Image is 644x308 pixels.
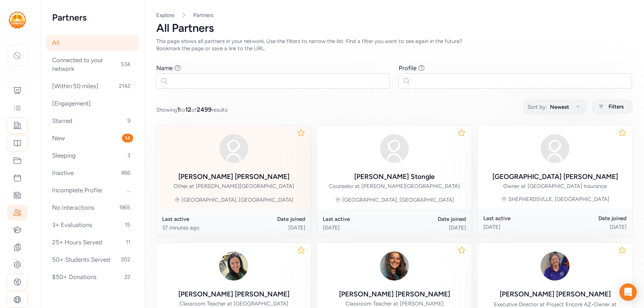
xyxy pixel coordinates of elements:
[46,165,139,181] div: Inactive
[216,131,251,166] img: avatar38fbb18c.svg
[156,105,228,114] span: Showing to of results
[354,172,435,182] div: [PERSON_NAME] Stongle
[591,301,594,308] span: •
[377,249,412,283] img: Taab4IOQUaLeDBdyCMcQ
[174,183,294,190] div: Other at [PERSON_NAME][GEOGRAPHIC_DATA]
[118,60,133,69] span: 534
[508,196,609,203] div: SHEPHERDSVLLE, [GEOGRAPHIC_DATA]
[216,249,251,283] img: khUG5te3QyyyITDVQYlN
[197,106,212,113] span: 2499
[555,215,627,222] div: Date joined
[323,215,394,223] div: Last active
[46,147,139,163] div: Sleeping
[156,22,632,35] div: All Partners
[46,217,139,233] div: 3+ Evaluations
[377,131,412,166] img: avatar38fbb18c.svg
[234,215,305,223] div: Date joined
[178,172,289,182] div: [PERSON_NAME] [PERSON_NAME]
[52,12,133,23] h2: Partners
[118,255,133,264] span: 202
[179,300,288,307] div: Classroom Teacher at [GEOGRAPHIC_DATA]
[46,35,139,51] div: All
[500,289,611,299] div: [PERSON_NAME] [PERSON_NAME]
[156,12,632,19] nav: Breadcrumb
[122,134,133,142] span: 14
[177,106,180,113] span: 1
[46,234,139,250] div: 25+ Hours Served
[538,249,572,283] img: fvol6w48QUeiHBoQFhMg
[503,183,607,190] div: Owner at [GEOGRAPHIC_DATA] Insurance
[609,102,624,111] span: Filters
[124,116,133,125] span: 9
[122,221,133,229] span: 15
[492,172,618,182] div: [GEOGRAPHIC_DATA] [PERSON_NAME]
[394,224,466,231] div: [DATE]
[122,273,133,281] span: 22
[46,113,139,129] div: Starred
[118,168,133,177] span: 866
[323,224,394,231] div: [DATE]
[156,38,480,52] div: This page shows all partners in your network. Use the filters to narrow the list. Find a filter y...
[156,12,174,18] a: Explore
[339,289,450,299] div: [PERSON_NAME] [PERSON_NAME]
[116,203,133,212] span: 1965
[234,224,305,231] div: [DATE]
[483,215,555,222] div: Last active
[123,238,133,247] span: 11
[156,64,173,72] div: Name
[124,151,133,160] span: 3
[329,183,460,190] div: Counselor at [PERSON_NAME][GEOGRAPHIC_DATA]
[550,103,569,111] span: Newest
[182,196,293,204] div: [GEOGRAPHIC_DATA], [GEOGRAPHIC_DATA]
[46,95,139,111] div: [Engagement]
[116,82,133,90] span: 2142
[528,103,547,111] span: Sort by:
[523,99,587,115] button: Sort by:Newest
[162,215,234,223] div: Last active
[555,223,627,231] div: [DATE]
[46,269,139,285] div: $50+ Donations
[399,64,416,72] div: Profile
[46,182,139,198] div: Incomplete Profile
[394,215,466,223] div: Date joined
[178,289,289,299] div: [PERSON_NAME] [PERSON_NAME]
[124,186,133,194] span: ...
[483,223,555,231] div: [DATE]
[185,106,191,113] span: 12
[46,200,139,215] div: No Interactions
[46,252,139,268] div: 50+ Students Served
[342,196,454,204] div: [GEOGRAPHIC_DATA], [GEOGRAPHIC_DATA]
[162,224,234,231] div: 37 minutes ago
[46,52,139,77] div: Connected to your network
[193,12,213,19] a: Partners
[538,131,572,166] img: avatar38fbb18c.svg
[619,283,637,301] div: Open Intercom Messenger
[46,78,139,94] div: [Within 50 miles]
[9,12,26,29] img: logo
[46,130,139,146] div: New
